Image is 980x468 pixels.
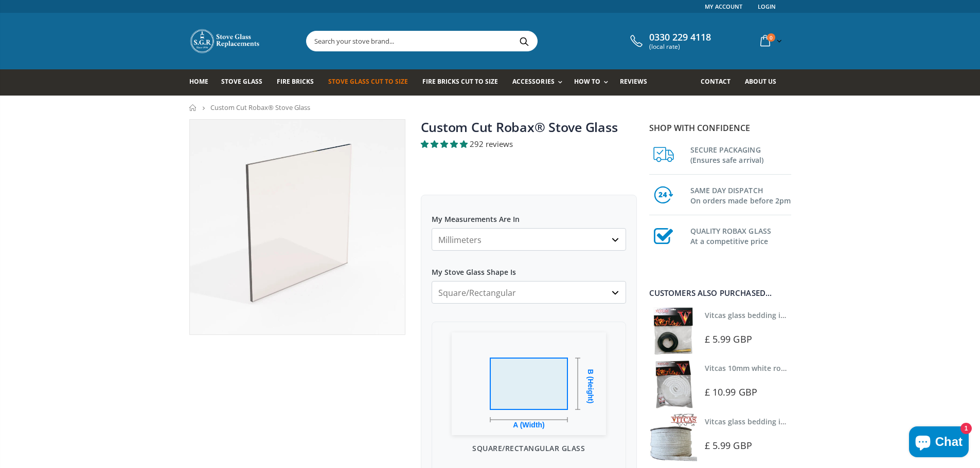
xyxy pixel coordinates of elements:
a: Custom Cut Robax® Stove Glass [421,118,618,136]
span: £ 10.99 GBP [705,386,757,398]
span: Contact [701,77,730,86]
a: Contact [701,69,738,96]
img: Vitcas stove glass bedding in tape [649,307,697,355]
span: 292 reviews [470,139,513,149]
a: Vitcas glass bedding in tape - 2mm x 10mm x 2 meters [705,310,897,320]
a: Vitcas glass bedding in tape - 2mm x 15mm x 2 meters (White) [705,417,923,426]
span: (local rate) [649,43,711,50]
span: 0 [767,33,775,42]
a: Stove Glass Cut To Size [328,69,416,96]
img: Stove Glass Replacement [189,28,261,54]
a: About us [745,69,784,96]
img: Glass Shape Preview [452,332,606,435]
h3: SECURE PACKAGING (Ensures safe arrival) [690,143,791,165]
a: Home [189,69,216,96]
button: Search [513,31,536,51]
span: Home [189,77,208,86]
label: My Measurements Are In [432,205,626,224]
span: 4.94 stars [421,139,470,149]
a: Accessories [512,69,567,96]
span: About us [745,77,776,86]
a: Home [189,104,197,111]
span: Custom Cut Robax® Stove Glass [210,103,310,112]
span: Stove Glass [221,77,262,86]
a: Stove Glass [221,69,270,96]
span: How To [574,77,600,86]
a: Vitcas 10mm white rope kit - includes rope seal and glue! [705,363,906,373]
input: Search your stove brand... [307,31,652,51]
div: Customers also purchased... [649,289,791,297]
inbox-online-store-chat: Shopify online store chat [906,426,972,460]
a: Fire Bricks Cut To Size [422,69,506,96]
p: Square/Rectangular Glass [442,443,615,454]
img: stove_glass_made_to_measure_800x_crop_center.webp [190,120,405,334]
p: Shop with confidence [649,122,791,134]
h3: SAME DAY DISPATCH On orders made before 2pm [690,183,791,206]
img: Vitcas stove glass bedding in tape [649,414,697,461]
span: £ 5.99 GBP [705,333,752,345]
label: My Stove Glass Shape Is [432,258,626,277]
span: 0330 229 4118 [649,32,711,43]
span: Reviews [620,77,647,86]
a: Fire Bricks [277,69,322,96]
a: Reviews [620,69,655,96]
a: 0330 229 4118 (local rate) [628,32,711,50]
span: Accessories [512,77,554,86]
a: How To [574,69,613,96]
h3: QUALITY ROBAX GLASS At a competitive price [690,224,791,247]
a: 0 [756,31,784,51]
span: Stove Glass Cut To Size [328,77,408,86]
span: Fire Bricks Cut To Size [422,77,498,86]
span: Fire Bricks [277,77,314,86]
img: Vitcas white rope, glue and gloves kit 10mm [649,360,697,408]
span: £ 5.99 GBP [705,439,752,452]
